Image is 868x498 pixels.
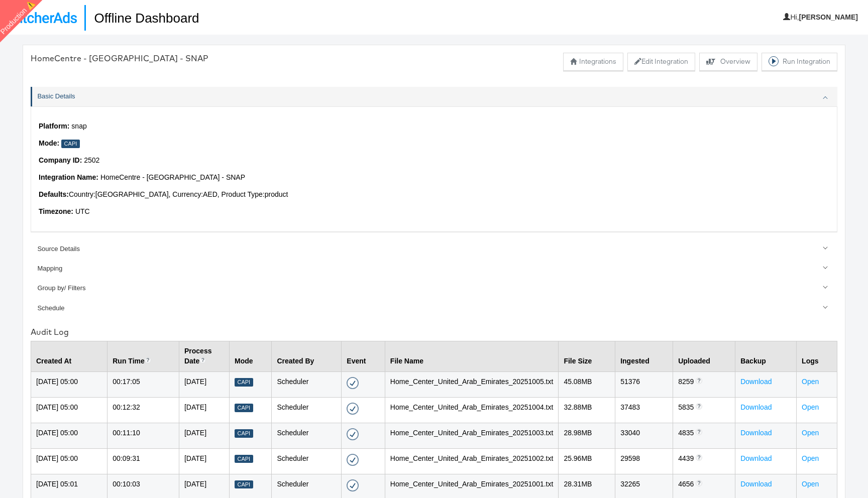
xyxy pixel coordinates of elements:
[31,298,837,318] a: Schedule
[39,207,73,215] strong: Timezone:
[179,372,229,398] td: [DATE]
[31,239,837,259] a: Source Details
[272,448,342,474] td: Scheduler
[797,341,837,372] th: Logs
[39,156,82,164] strong: Company ID:
[272,372,342,398] td: Scheduler
[673,341,735,372] th: Uploaded
[229,341,271,372] th: Mode
[179,423,229,449] td: [DATE]
[559,423,615,449] td: 28.98 MB
[235,429,253,438] div: Capi
[385,398,559,423] td: Home_Center_United_Arab_Emirates_20251004.txt
[673,372,735,398] td: 8259
[235,480,253,489] div: Capi
[385,423,559,449] td: Home_Center_United_Arab_Emirates_20251003.txt
[615,341,673,372] th: Ingested
[31,279,837,298] a: Group by/ Filters
[179,398,229,423] td: [DATE]
[559,448,615,474] td: 25.96 MB
[31,106,837,239] div: Basic Details
[385,372,559,398] td: Home_Center_United_Arab_Emirates_20251005.txt
[39,190,829,200] p: Country: [GEOGRAPHIC_DATA] , Currency: AED , Product Type: product
[615,398,673,423] td: 37483
[37,284,832,293] div: Group by/ Filters
[735,341,797,372] th: Backup
[627,53,695,71] button: Edit Integration
[39,173,98,181] strong: Integration Name:
[37,92,832,101] div: Basic Details
[673,398,735,423] td: 5835
[272,341,342,372] th: Created By
[740,454,772,462] a: Download
[37,244,832,254] div: Source Details
[179,341,229,372] th: Process Date
[740,429,772,437] a: Download
[31,87,837,106] a: Basic Details
[615,448,673,474] td: 29598
[235,404,253,412] div: Capi
[699,53,757,71] button: Overview
[61,140,80,148] div: Capi
[31,398,107,423] td: [DATE] 05:00
[31,372,107,398] td: [DATE] 05:00
[802,403,819,411] a: Open
[8,12,77,23] img: StitcherAds
[559,398,615,423] td: 32.88 MB
[740,378,772,386] a: Download
[740,403,772,411] a: Download
[615,372,673,398] td: 51376
[31,423,107,449] td: [DATE] 05:00
[802,480,819,488] a: Open
[673,423,735,449] td: 4835
[342,341,385,372] th: Event
[107,372,179,398] td: 00:17:05
[37,304,832,313] div: Schedule
[235,378,253,387] div: Capi
[39,173,829,183] p: HomeCentre - [GEOGRAPHIC_DATA] - SNAP
[799,13,858,21] b: [PERSON_NAME]
[31,341,107,372] th: Created At
[39,207,829,217] p: UTC
[31,326,837,338] div: Audit Log
[107,341,179,372] th: Run Time
[385,341,559,372] th: File Name
[559,341,615,372] th: File Size
[39,122,69,130] strong: Platform:
[272,423,342,449] td: Scheduler
[740,480,772,488] a: Download
[39,190,69,198] strong: Defaults:
[802,378,819,386] a: Open
[107,423,179,449] td: 00:11:10
[37,264,832,274] div: Mapping
[559,372,615,398] td: 45.08 MB
[615,423,673,449] td: 33040
[272,398,342,423] td: Scheduler
[84,5,199,31] h1: Offline Dashboard
[39,121,829,132] p: snap
[235,455,253,463] div: Capi
[39,139,59,147] strong: Mode:
[802,454,819,462] a: Open
[673,448,735,474] td: 4439
[385,448,559,474] td: Home_Center_United_Arab_Emirates_20251002.txt
[802,429,819,437] a: Open
[762,53,837,71] button: Run Integration
[179,448,229,474] td: [DATE]
[107,398,179,423] td: 00:12:32
[107,448,179,474] td: 00:09:31
[563,53,623,71] button: Integrations
[39,156,829,166] p: 2502
[31,448,107,474] td: [DATE] 05:00
[31,53,208,64] div: HomeCentre - [GEOGRAPHIC_DATA] - SNAP
[31,259,837,279] a: Mapping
